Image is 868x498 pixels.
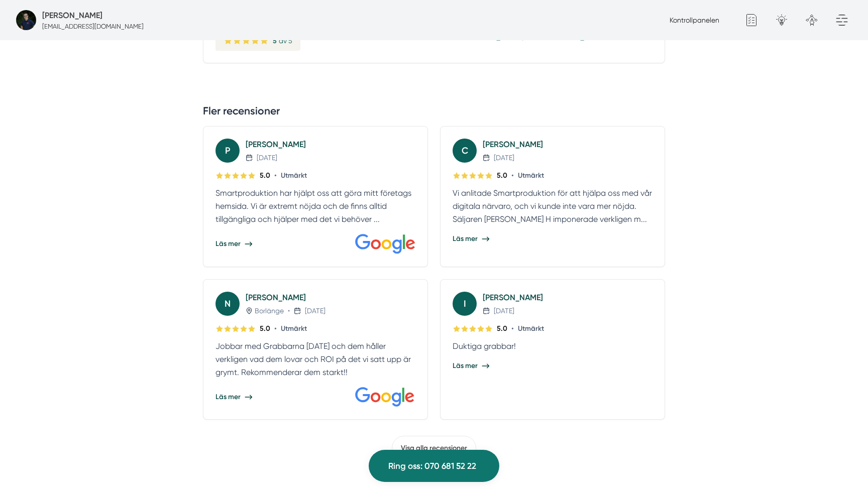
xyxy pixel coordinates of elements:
span: [DATE] [305,306,325,316]
a: [PERSON_NAME] [483,293,543,302]
a: [PERSON_NAME] [483,140,543,149]
span: Utmärkt [518,324,544,334]
span: C [462,144,468,158]
a: Visa alla recensioner [392,436,476,460]
span: 5.0 [497,324,507,334]
span: • [274,171,277,180]
span: [DATE] [494,306,514,316]
span: 5.0 [497,171,507,181]
a: Läs mer [215,239,253,249]
span: Utmärkt [281,171,307,181]
p: Vi anlitade Smartproduktion för att hjälpa oss med vår digitala närvaro, och vi kunde inte vara m... [453,187,653,226]
span: Läs mer [453,361,478,371]
a: Läs mer [215,392,253,402]
span: • [511,324,514,333]
span: Läs mer [215,392,241,402]
span: 5.0 [260,171,270,181]
a: Ring oss: 070 681 52 22 [369,450,499,482]
span: av 5 [279,37,292,45]
span: Läs mer [215,239,241,249]
a: [PERSON_NAME] [246,140,306,149]
span: • [288,306,290,316]
span: • [511,171,514,180]
span: Utmärkt [281,324,307,334]
span: • [274,324,277,333]
p: Jobbar med Grabbarna [DATE] och dem håller verkligen vad dem lovar och ROI på det vi satt upp är ... [215,340,415,379]
p: Smartproduktion har hjälpt oss att göra mitt företags hemsida. Vi är extremt nöjda och de finns a... [215,187,415,226]
h5: Super Administratör [42,9,102,22]
h3: Fler recensioner [203,103,665,126]
span: I [464,297,466,311]
span: 5 [273,37,277,45]
img: 5f5f5f1c0dda007cd88abc89_Victor_%283%29.png [16,10,36,30]
a: Kontrollpanelen [670,16,719,24]
p: [EMAIL_ADDRESS][DOMAIN_NAME] [42,22,144,31]
span: Läs mer [453,234,478,244]
a: Läs mer [453,234,490,244]
span: P [225,144,231,158]
span: Borlänge [255,306,284,316]
span: N [225,297,231,311]
span: Utmärkt [518,171,544,181]
span: [DATE] [257,153,277,163]
span: 5.0 [260,324,270,334]
p: Duktiga grabbar! [453,340,653,353]
span: [DATE] [494,153,514,163]
a: [PERSON_NAME] [246,293,306,302]
span: Ring oss: 070 681 52 22 [388,459,476,473]
span: Visa alla recensioner [401,444,467,452]
a: Läs mer [453,361,490,371]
